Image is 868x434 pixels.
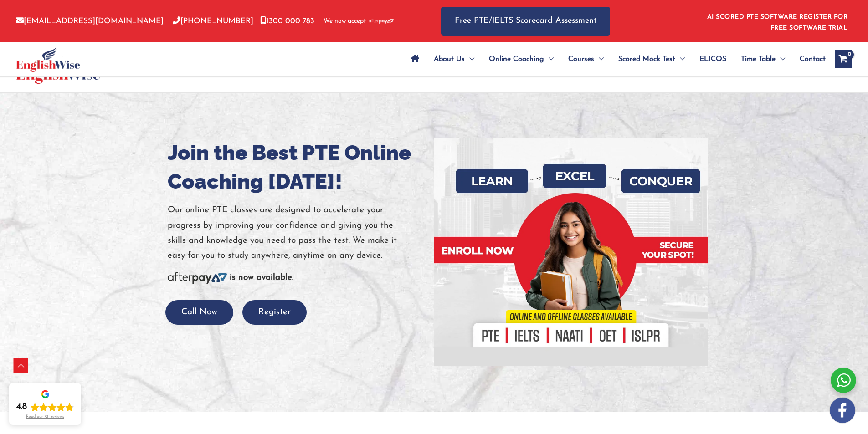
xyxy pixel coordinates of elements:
span: Menu Toggle [465,43,474,75]
a: Scored Mock TestMenu Toggle [611,43,692,75]
a: Register [242,308,307,317]
aside: Header Widget 1 [702,6,852,36]
a: 1300 000 783 [260,17,314,25]
div: 4.8 [16,402,27,413]
span: Menu Toggle [776,43,785,75]
div: Read our 721 reviews [26,414,64,419]
a: CoursesMenu Toggle [561,43,611,75]
a: AI SCORED PTE SOFTWARE REGISTER FOR FREE SOFTWARE TRIAL [707,14,848,31]
span: We now accept [324,17,366,26]
span: Time Table [741,43,776,75]
img: white-facebook.png [830,398,855,423]
span: Contact [800,43,826,75]
a: About UsMenu Toggle [426,43,482,75]
img: Afterpay-Logo [168,272,227,284]
div: Rating: 4.8 out of 5 [16,402,74,413]
a: Free PTE/IELTS Scorecard Assessment [441,7,610,36]
span: Courses [568,43,594,75]
img: Afterpay-Logo [369,19,394,24]
span: Menu Toggle [544,43,554,75]
span: Scored Mock Test [618,43,675,75]
span: Menu Toggle [594,43,604,75]
span: Menu Toggle [675,43,685,75]
a: [EMAIL_ADDRESS][DOMAIN_NAME] [16,17,164,25]
a: Online CoachingMenu Toggle [482,43,561,75]
a: Time TableMenu Toggle [734,43,792,75]
a: Contact [792,43,826,75]
span: ELICOS [699,43,726,75]
a: [PHONE_NUMBER] [173,17,253,25]
h1: Join the Best PTE Online Coaching [DATE]! [168,138,427,196]
img: cropped-ew-logo [16,47,80,72]
a: View Shopping Cart, empty [835,50,852,68]
a: Call Now [165,308,233,317]
p: Our online PTE classes are designed to accelerate your progress by improving your confidence and ... [168,203,427,263]
a: ELICOS [692,43,734,75]
nav: Site Navigation: Main Menu [404,43,826,75]
button: Call Now [165,300,233,325]
span: Online Coaching [489,43,544,75]
b: is now available. [230,273,293,282]
span: About Us [434,43,465,75]
button: Register [242,300,307,325]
